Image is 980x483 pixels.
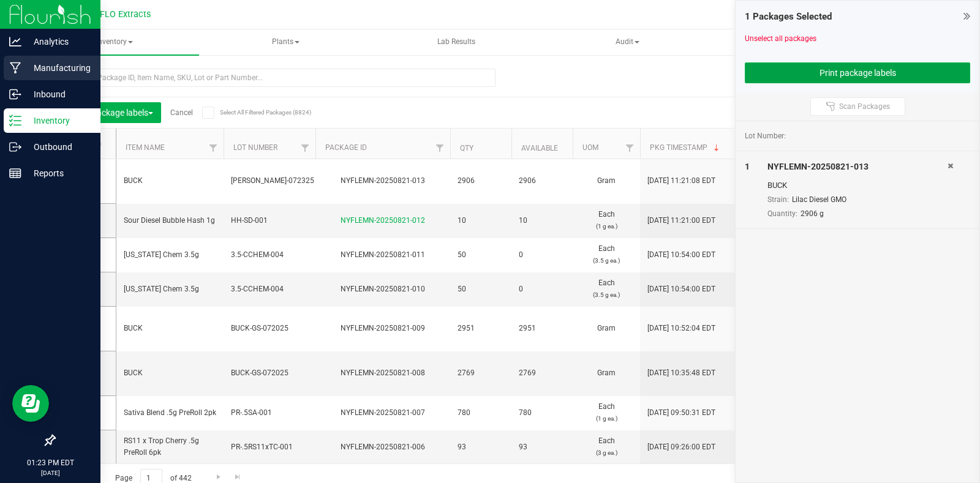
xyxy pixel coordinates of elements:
[9,114,21,127] inline-svg: Inventory
[580,220,633,232] p: (1 g ea.)
[714,29,883,55] a: Inventory Counts
[231,215,308,227] span: HH-SD-001
[580,323,633,334] span: Gram
[580,277,633,301] span: Each
[519,441,565,453] span: 93
[647,407,715,419] span: [DATE] 09:50:31 EDT
[100,9,151,20] span: FLO Extracts
[314,283,452,295] div: NYFLEMN-20250821-010
[124,175,216,187] span: BUCK
[580,413,633,424] p: (1 g ea.)
[231,407,308,419] span: PR-.5SA-001
[519,323,565,334] span: 2951
[582,143,598,152] a: UOM
[647,249,715,261] span: [DATE] 10:54:00 EDT
[650,143,722,152] a: Pkg Timestamp
[519,367,565,379] span: 2769
[9,62,21,74] inline-svg: Manufacturing
[201,30,369,54] span: Plants
[372,29,541,55] a: Lab Results
[124,323,216,334] span: BUCK
[21,113,95,128] p: Inventory
[519,175,565,187] span: 2906
[9,167,21,179] inline-svg: Reports
[839,102,890,111] span: Scan Packages
[314,441,452,453] div: NYFLEMN-20250821-006
[29,29,199,55] a: Inventory
[580,209,633,232] span: Each
[314,249,452,261] div: NYFLEMN-20250821-011
[458,175,504,187] span: 2906
[458,407,504,419] span: 780
[458,323,504,334] span: 2951
[458,441,504,453] span: 93
[124,407,216,419] span: Sativa Blend .5g PreRoll 2pk
[580,175,633,187] span: Gram
[647,175,715,187] span: [DATE] 11:21:08 EDT
[21,87,95,102] p: Inbound
[458,283,504,295] span: 50
[543,30,712,54] span: Audit
[295,138,315,159] a: Filter
[580,447,633,459] p: (3 g ea.)
[325,143,367,152] a: Package ID
[519,249,565,261] span: 0
[54,69,496,87] input: Search Package ID, Item Name, SKU, Lot or Part Number...
[647,367,715,379] span: [DATE] 10:35:48 EDT
[421,37,492,47] span: Lab Results
[647,323,715,334] span: [DATE] 10:52:04 EDT
[21,140,95,154] p: Outbound
[430,138,450,159] a: Filter
[460,144,473,152] a: Qty
[124,435,216,459] span: RS11 x Trop Cherry .5g PreRoll 6pk
[9,36,21,48] inline-svg: Analytics
[170,108,193,117] a: Cancel
[745,130,786,141] span: Lot Number:
[458,215,504,227] span: 10
[21,34,95,49] p: Analytics
[314,407,452,419] div: NYFLEMN-20250821-007
[12,385,49,422] iframe: Resource center
[745,162,750,171] span: 1
[767,179,948,192] div: BUCK
[124,215,216,227] span: Sour Diesel Bubble Hash 1g
[647,441,715,453] span: [DATE] 09:26:00 EDT
[21,166,95,181] p: Reports
[801,209,824,218] span: 2906 g
[519,215,565,227] span: 10
[647,215,715,227] span: [DATE] 11:21:00 EDT
[580,367,633,379] span: Gram
[231,283,308,295] span: 3.5-CCHEM-004
[519,407,565,419] span: 780
[124,367,216,379] span: BUCK
[458,249,504,261] span: 50
[580,289,633,301] p: (3.5 g ea.)
[314,175,452,187] div: NYFLEMN-20250821-013
[745,34,816,43] a: Unselect all packages
[231,441,308,453] span: PR-.5RS11xTC-001
[745,62,970,83] button: Print package labels
[580,435,633,459] span: Each
[341,216,425,225] a: NYFLEMN-20250821-012
[231,367,308,379] span: BUCK-GS-072025
[64,102,161,123] button: Print package labels
[580,255,633,266] p: (3.5 g ea.)
[233,143,277,152] a: Lot Number
[767,160,948,173] div: NYFLEMN-20250821-013
[220,109,281,116] span: Select All Filtered Packages (8824)
[767,195,789,204] span: Strain:
[543,29,712,55] a: Audit
[6,468,95,477] p: [DATE]
[458,367,504,379] span: 2769
[9,141,21,153] inline-svg: Outbound
[580,401,633,424] span: Each
[6,457,95,468] p: 01:23 PM EDT
[9,88,21,100] inline-svg: Inbound
[72,108,153,118] span: Print package labels
[124,283,216,295] span: [US_STATE] Chem 3.5g
[314,323,452,334] div: NYFLEMN-20250821-009
[231,323,308,334] span: BUCK-GS-072025
[519,283,565,295] span: 0
[580,243,633,266] span: Each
